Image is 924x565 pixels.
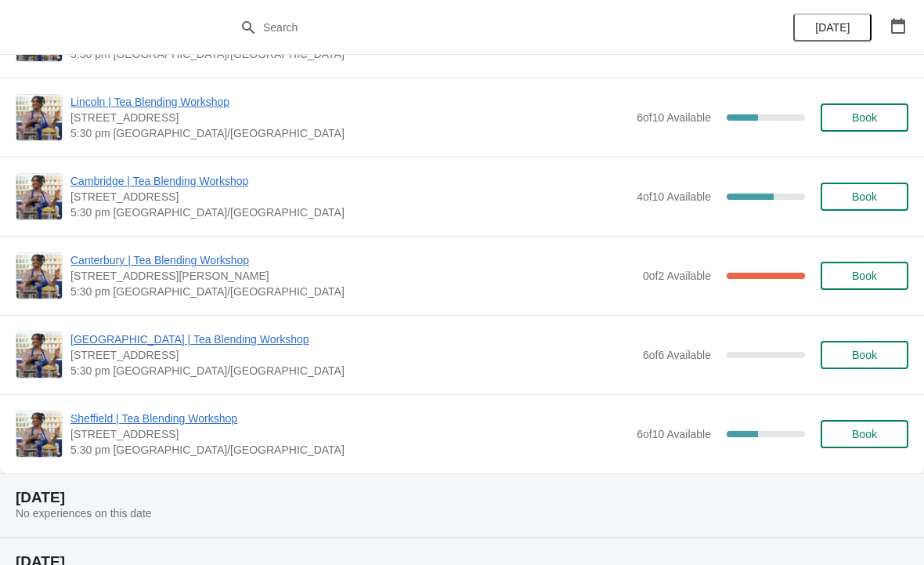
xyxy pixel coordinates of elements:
button: [DATE] [793,13,872,42]
span: Book [852,111,877,124]
span: 5:30 pm [GEOGRAPHIC_DATA]/[GEOGRAPHIC_DATA] [70,205,629,220]
button: Book [821,262,908,290]
span: 6 of 10 Available [637,111,711,124]
span: 6 of 10 Available [637,428,711,440]
span: 5:30 pm [GEOGRAPHIC_DATA]/[GEOGRAPHIC_DATA] [70,284,635,299]
button: Book [821,341,908,369]
button: Book [821,183,908,211]
img: Lincoln | Tea Blending Workshop | 30 Sincil Street, Lincoln, LN5 7ET | 5:30 pm Europe/London [16,95,62,140]
span: [DATE] [815,21,850,34]
span: [STREET_ADDRESS][PERSON_NAME] [70,268,635,284]
span: 5:30 pm [GEOGRAPHIC_DATA]/[GEOGRAPHIC_DATA] [70,125,629,141]
span: Lincoln | Tea Blending Workshop [70,94,629,110]
span: [STREET_ADDRESS] [70,426,629,442]
span: Book [852,349,877,361]
img: Canterbury | Tea Blending Workshop | 13, The Parade, Canterbury, Kent, CT1 2SG | 5:30 pm Europe/L... [16,253,62,299]
span: [GEOGRAPHIC_DATA] | Tea Blending Workshop [70,331,635,347]
span: 6 of 6 Available [643,349,711,361]
span: 4 of 10 Available [637,190,711,203]
h2: [DATE] [16,490,908,505]
button: Book [821,103,908,132]
input: Search [262,13,693,42]
span: [STREET_ADDRESS] [70,347,635,363]
span: Book [852,270,877,282]
span: No experiences on this date [16,507,152,520]
span: 0 of 2 Available [643,270,711,282]
span: Sheffield | Tea Blending Workshop [70,411,629,426]
span: Canterbury | Tea Blending Workshop [70,252,635,268]
span: [STREET_ADDRESS] [70,110,629,125]
span: 5:30 pm [GEOGRAPHIC_DATA]/[GEOGRAPHIC_DATA] [70,363,635,378]
img: London Covent Garden | Tea Blending Workshop | 11 Monmouth St, London, WC2H 9DA | 5:30 pm Europe/... [16,332,62,378]
button: Book [821,420,908,448]
span: Book [852,190,877,203]
img: Cambridge | Tea Blending Workshop | 8-9 Green Street, Cambridge, CB2 3JU | 5:30 pm Europe/London [16,174,62,219]
span: Cambridge | Tea Blending Workshop [70,173,629,189]
span: 5:30 pm [GEOGRAPHIC_DATA]/[GEOGRAPHIC_DATA] [70,442,629,458]
span: [STREET_ADDRESS] [70,189,629,205]
img: Sheffield | Tea Blending Workshop | 76 - 78 Pinstone Street, Sheffield, S1 2HP | 5:30 pm Europe/L... [16,411,62,457]
span: Book [852,428,877,440]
